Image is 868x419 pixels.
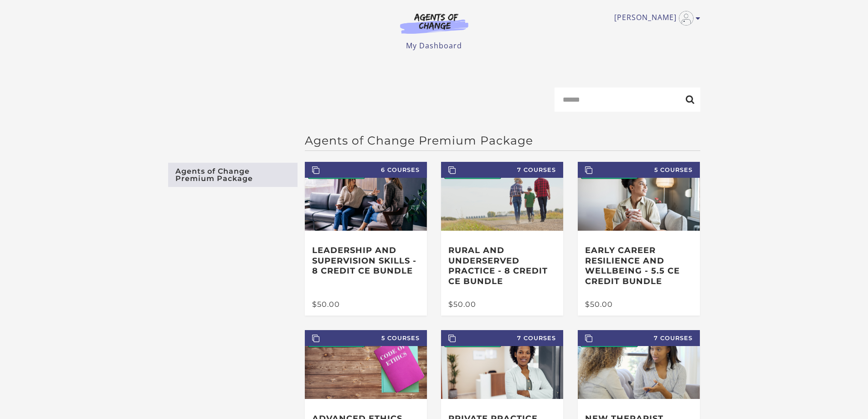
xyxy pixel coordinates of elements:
[614,11,696,26] a: Toggle menu
[441,162,563,178] span: 7 Courses
[312,245,420,276] h3: Leadership and Supervision Skills - 8 Credit CE Bundle
[578,162,700,316] a: 5 Courses Early Career Resilience and Wellbeing - 5.5 CE Credit Bundle $50.00
[390,13,478,34] img: Agents of Change Logo
[305,162,427,316] a: 6 Courses Leadership and Supervision Skills - 8 Credit CE Bundle $50.00
[441,330,563,346] span: 7 Courses
[578,162,700,178] span: 5 Courses
[312,301,420,308] div: $50.00
[441,162,563,316] a: 7 Courses Rural and Underserved Practice - 8 Credit CE Bundle $50.00
[578,330,700,346] span: 7 Courses
[168,163,298,187] a: Agents of Change Premium Package
[305,162,427,178] span: 6 Courses
[406,41,462,51] a: My Dashboard
[585,245,693,286] h3: Early Career Resilience and Wellbeing - 5.5 CE Credit Bundle
[305,134,700,147] h2: Agents of Change Premium Package
[448,301,556,308] div: $50.00
[448,245,556,286] h3: Rural and Underserved Practice - 8 Credit CE Bundle
[585,301,693,308] div: $50.00
[305,330,427,346] span: 5 Courses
